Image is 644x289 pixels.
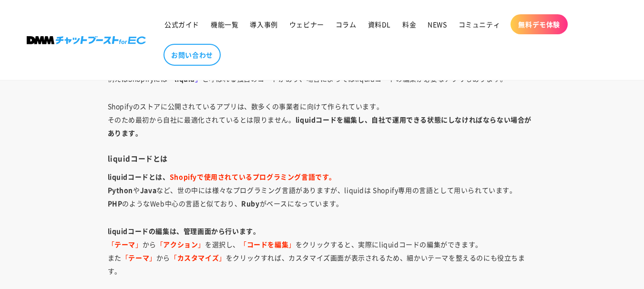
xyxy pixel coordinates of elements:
span: お問い合わせ [171,50,213,59]
span: 「 」 [170,253,226,262]
strong: liquid [174,74,195,83]
span: 資料DL [368,20,391,29]
strong: アクション [163,239,198,249]
a: お問い合わせ [164,44,221,66]
a: ウェビナー [284,14,330,34]
a: 資料DL [362,14,397,34]
h4: liquidコードとは [108,154,537,163]
span: 「 」 [240,239,296,249]
span: コラム [336,20,357,29]
a: NEWS [422,14,452,34]
strong: テーマ [128,253,149,262]
a: 機能一覧 [205,14,244,34]
span: 無料デモ体験 [518,20,560,29]
strong: PHP [108,199,123,208]
strong: liquidコードとは、 Python [108,172,336,195]
a: 料金 [397,14,422,34]
strong: Java [140,185,156,195]
span: 「 」 [156,239,205,249]
span: 「 」 [108,239,143,249]
span: 公式ガイド [164,20,199,29]
a: コラム [330,14,362,34]
strong: liquidコードを編集し、自社で運用できる状態にしなければならない場合があります。 [108,115,532,138]
strong: Ruby [241,199,259,208]
span: 料金 [402,20,416,29]
a: 無料デモ体験 [511,14,568,34]
a: 導入事例 [244,14,283,34]
img: 株式会社DMM Boost [27,36,146,44]
span: Shopifyで使用されているプログラミング言語です。 [170,172,336,181]
p: や など、世の中には様々なプログラミング言語がありますが、liquidは Shopify専用の言語として用いられています。 のようなWeb中心の言語と似ており、 がベースになっています。 [108,170,537,210]
span: 」 [195,74,202,83]
span: 機能一覧 [211,20,238,29]
span: ウェビナー [289,20,324,29]
a: コミュニティ [453,14,506,34]
strong: liquidコードの編集は、管理画面から行います。 [108,226,260,236]
span: コミュニティ [459,20,501,29]
p: から を選択し、 をクリックすると、実際にliquidコードの編集ができます。 また から をクリックすれば、カスタマイズ画面が表示されるため、細かいテーマを整えるのにも役立ちます。 [108,224,537,278]
a: 公式ガイド [159,14,205,34]
strong: カスタマイズ [177,253,219,262]
span: NEWS [428,20,447,29]
strong: テーマ [114,239,135,249]
strong: コードを編集 [247,239,289,249]
span: 導入事例 [250,20,277,29]
span: 「 」 [122,253,156,262]
span: 「 [168,74,175,83]
p: Shopifyのストアに公開されているアプリは、数多くの事業者に向けて作られています。 そのため最初から自社に最適化されているとは限りません。 [108,100,537,140]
